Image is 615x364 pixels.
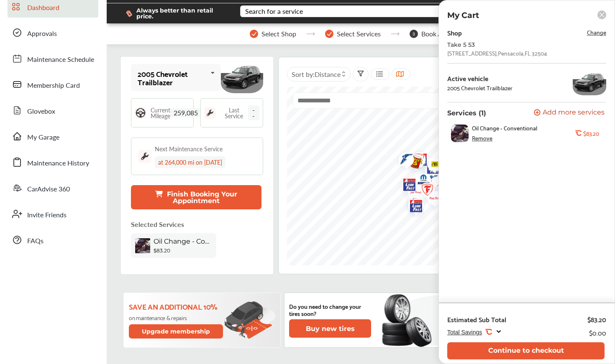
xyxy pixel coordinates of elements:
[8,99,98,121] a: Glovebox
[573,70,606,95] img: 2297_st0640_046.jpg
[447,84,512,91] div: 2005 Chevrolet Trailblazer
[27,132,59,143] span: My Garage
[434,206,455,232] div: Map marker
[154,237,212,245] span: Oil Change - Conventional
[401,181,422,207] div: Map marker
[421,30,477,38] span: Book Appointment
[250,30,258,38] img: stepper-checkmark.b5569197.svg
[306,32,315,36] img: stepper-arrow.e24c07c6.svg
[401,181,423,207] img: logo-pepboys.png
[170,108,201,117] span: 259,085
[204,107,216,119] img: maintenance_logo
[27,158,89,169] span: Maintenance History
[402,150,423,177] div: Map marker
[402,188,424,215] img: logo-pepboys.png
[402,150,425,177] img: logo-take5.png
[289,303,371,317] p: Do you need to change your tires soon?
[129,302,225,311] p: Save an additional 10%
[451,125,469,142] img: oil-change-thumb.jpg
[421,153,442,179] div: Map marker
[27,80,80,91] span: Membership Card
[27,236,44,247] span: FAQs
[421,153,443,179] img: logo-tires-plus.png
[381,290,436,350] img: new-tire.a0c7fe23.svg
[8,74,98,95] a: Membership Card
[27,54,94,65] span: Maintenance Schedule
[404,148,426,174] img: logo-firestone.png
[248,105,259,120] span: --
[287,87,587,265] canvas: Map
[245,8,303,15] div: Search for a service
[447,74,512,82] div: Active vehicle
[447,329,482,336] span: Total Savings
[407,148,429,174] img: logo-american-lube-fast.png
[151,107,170,119] span: Current Mileage
[8,125,98,147] a: My Garage
[395,173,418,199] img: logo-american-lube-fast.png
[583,130,599,137] b: $83.20
[289,319,373,338] a: Buy new tires
[136,8,227,19] span: Always better than retail price.
[543,109,605,117] span: Add more services
[447,50,547,56] div: [STREET_ADDRESS] , Pensacola , FL 32504
[402,188,423,215] div: Map marker
[261,30,296,38] span: Select Shop
[135,238,150,253] img: oil-change-thumb.jpg
[404,148,425,174] div: Map marker
[8,229,98,251] a: FAQs
[410,169,432,193] img: logo-mopar.png
[220,107,248,119] span: Last Service
[402,194,424,221] img: logo-american-lube-fast.png
[27,106,55,117] span: Glovebox
[138,69,207,86] div: 2005 Chevrolet Trailblazer
[8,22,98,43] a: Approvals
[410,169,430,193] div: Map marker
[447,10,479,20] p: My Cart
[392,148,415,173] img: logo-goodyear.png
[337,30,381,38] span: Select Services
[421,187,443,213] img: logo-pepboys.png
[402,194,423,221] div: Map marker
[413,178,434,204] div: Map marker
[129,314,225,321] p: on maintenance & repairs
[402,192,423,219] div: Map marker
[8,203,98,225] a: Invite Friends
[413,178,436,204] img: logo-firestone.png
[154,247,170,254] b: $83.20
[402,192,424,219] img: logo-take5.png
[410,30,418,38] span: 3
[27,28,57,39] span: Approvals
[27,184,70,195] span: CarAdvise 360
[325,30,333,38] img: stepper-checkmark.b5569197.svg
[126,10,132,17] img: dollor_label_vector.a70140d1.svg
[472,125,537,131] span: Oil Change - Conventional
[447,41,581,48] div: Take 5 53
[8,151,98,173] a: Maintenance History
[447,27,462,38] div: Shop
[315,69,341,79] span: Distance
[135,107,146,119] img: steering_logo
[534,109,606,117] a: Add more services
[155,156,225,168] div: at 264,000 mi on [DATE]
[221,62,263,93] img: mobile_2297_st0640_046.jpg
[131,219,184,229] p: Selected Services
[292,69,341,79] span: Sort by :
[391,32,400,36] img: stepper-arrow.e24c07c6.svg
[407,148,428,174] div: Map marker
[395,173,416,199] div: Map marker
[434,206,456,232] img: logo-american-lube-fast.png
[589,327,606,338] div: $0.00
[138,150,151,163] img: maintenance_logo
[407,148,429,174] img: logo-pepboys.png
[587,27,606,37] span: Change
[392,148,413,173] div: Map marker
[131,185,261,209] button: Finish Booking Your Appointment
[129,324,223,339] button: Upgrade membership
[421,187,442,213] div: Map marker
[447,315,506,323] div: Estimated Sub Total
[472,135,492,141] div: Remove
[155,145,223,153] div: Next Maintenance Service
[225,301,275,340] img: update-membership.81812027.svg
[447,109,486,117] p: Services (1)
[289,319,371,338] button: Buy new tires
